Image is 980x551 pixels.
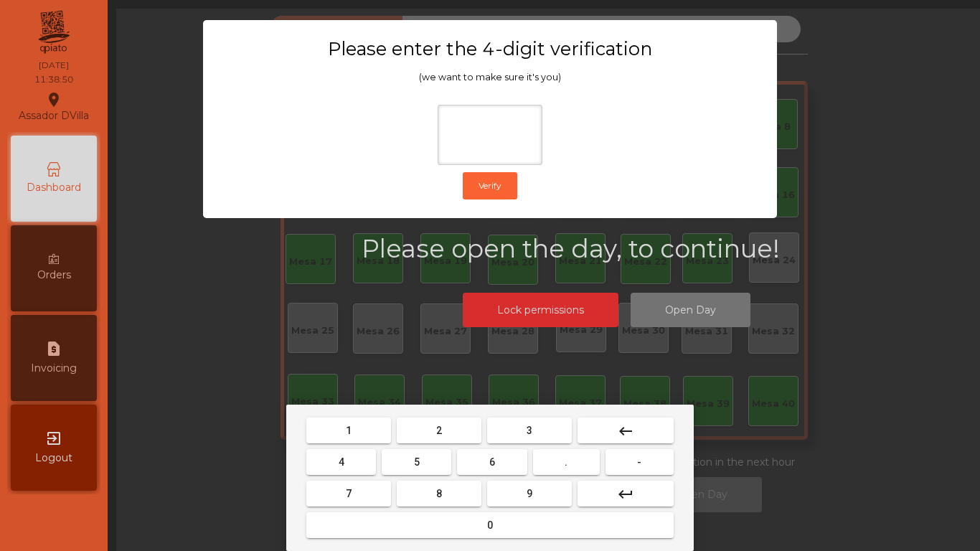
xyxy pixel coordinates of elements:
span: 8 [436,488,442,499]
span: . [565,456,567,468]
span: (we want to make sure it's you) [419,72,561,83]
mat-icon: keyboard_backspace [617,423,634,440]
span: 9 [527,488,532,499]
span: 4 [339,456,344,468]
h3: Please enter the 4-digit verification [231,37,749,60]
span: 5 [414,456,420,468]
span: 6 [489,456,495,468]
span: 1 [346,425,352,436]
span: 0 [487,519,493,531]
span: 2 [436,425,442,436]
span: 7 [346,488,352,499]
span: - [637,456,641,468]
span: 3 [527,425,532,436]
mat-icon: keyboard_return [617,486,634,503]
button: Verify [463,172,517,199]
